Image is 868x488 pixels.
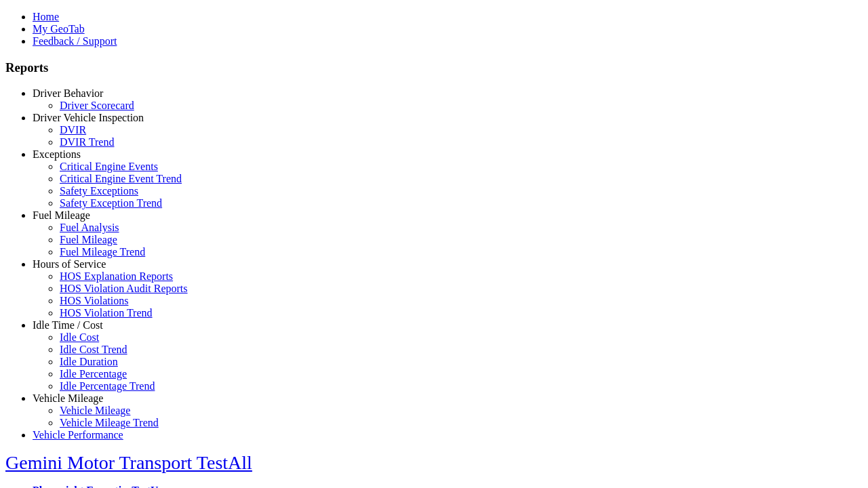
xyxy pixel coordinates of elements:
[33,258,106,270] a: Hours of Service
[60,100,134,111] a: Driver Scorecard
[60,405,130,416] a: Vehicle Mileage
[60,283,188,294] a: HOS Violation Audit Reports
[60,344,127,355] a: Idle Cost Trend
[60,185,138,197] a: Safety Exceptions
[60,173,182,184] a: Critical Engine Event Trend
[5,452,252,473] a: Gemini Motor Transport TestAll
[60,234,117,245] a: Fuel Mileage
[60,124,86,136] a: DVIR
[60,136,114,148] a: DVIR Trend
[60,368,127,380] a: Idle Percentage
[60,197,162,209] a: Safety Exception Trend
[60,417,159,428] a: Vehicle Mileage Trend
[33,148,81,160] a: Exceptions
[60,356,118,367] a: Idle Duration
[60,222,119,233] a: Fuel Analysis
[5,60,863,75] h3: Reports
[33,35,117,47] a: Feedback / Support
[33,23,85,35] a: My GeoTab
[60,331,99,343] a: Idle Cost
[33,112,144,123] a: Driver Vehicle Inspection
[60,380,155,392] a: Idle Percentage Trend
[60,270,173,282] a: HOS Explanation Reports
[60,161,158,172] a: Critical Engine Events
[33,429,123,441] a: Vehicle Performance
[33,11,59,22] a: Home
[33,209,90,221] a: Fuel Mileage
[33,392,103,404] a: Vehicle Mileage
[60,307,153,319] a: HOS Violation Trend
[33,319,103,331] a: Idle Time / Cost
[33,87,103,99] a: Driver Behavior
[60,246,145,258] a: Fuel Mileage Trend
[60,295,128,306] a: HOS Violations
